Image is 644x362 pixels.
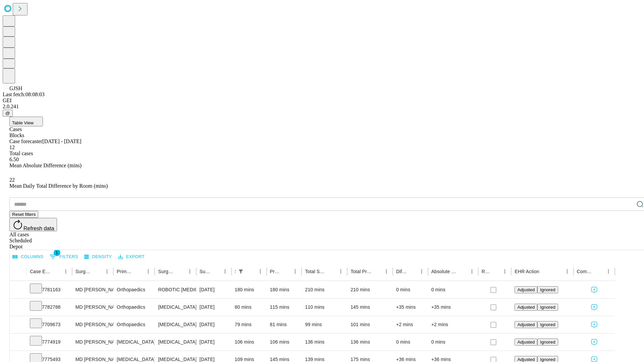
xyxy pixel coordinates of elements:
[482,269,490,274] div: Resolved in EHR
[382,267,391,276] button: Menu
[351,299,389,316] div: 145 mins
[235,316,263,333] div: 79 mins
[9,183,108,189] span: Mean Daily Total Difference by Room (mins)
[75,334,110,351] div: MD [PERSON_NAME] E Md
[13,302,23,313] button: Expand
[517,340,535,345] span: Adjusted
[500,267,509,276] button: Menu
[235,269,235,274] div: Scheduled In Room Duration
[9,85,22,91] span: GJSH
[200,299,228,316] div: [DATE]
[431,334,475,351] div: 0 mins
[48,251,80,262] button: Show filters
[54,249,60,256] span: 1
[515,286,537,293] button: Adjusted
[158,316,193,333] div: [MEDICAL_DATA] WITH [MEDICAL_DATA] REPAIR
[75,316,110,333] div: MD [PERSON_NAME] [PERSON_NAME] Md
[540,322,555,327] span: Ignored
[83,252,114,262] button: Density
[431,269,457,274] div: Absolute Difference
[396,334,425,351] div: 0 mins
[75,299,110,316] div: MD [PERSON_NAME] [PERSON_NAME] Md
[220,267,230,276] button: Menu
[515,269,539,274] div: EHR Action
[23,226,54,231] span: Refresh data
[594,267,604,276] button: Sort
[270,316,299,333] div: 81 mins
[537,321,558,328] button: Ignored
[117,316,151,333] div: Orthopaedics
[515,321,537,328] button: Adjusted
[305,299,344,316] div: 110 mins
[515,304,537,311] button: Adjusted
[3,110,13,117] button: @
[305,316,344,333] div: 99 mins
[372,267,382,276] button: Sort
[540,340,555,345] span: Ignored
[256,267,265,276] button: Menu
[517,357,535,362] span: Adjusted
[235,299,263,316] div: 80 mins
[396,316,425,333] div: +2 mins
[336,267,345,276] button: Menu
[185,267,195,276] button: Menu
[12,212,36,217] span: Reset filters
[117,281,151,298] div: Orthopaedics
[12,120,34,125] span: Table View
[102,267,112,276] button: Menu
[13,319,23,331] button: Expand
[517,305,535,310] span: Adjusted
[290,267,300,276] button: Menu
[417,267,426,276] button: Menu
[200,269,210,274] div: Surgery Date
[408,267,417,276] button: Sort
[458,267,467,276] button: Sort
[540,287,555,292] span: Ignored
[9,157,19,162] span: 6.50
[117,334,151,351] div: [MEDICAL_DATA]
[75,281,110,298] div: MD [PERSON_NAME] [PERSON_NAME] Md
[3,104,641,110] div: 2.0.241
[5,111,10,116] span: @
[200,281,228,298] div: [DATE]
[577,269,594,274] div: Comments
[75,269,92,274] div: Surgeon Name
[235,334,263,351] div: 106 mins
[117,269,133,274] div: Primary Service
[9,144,15,150] span: 12
[562,267,572,276] button: Menu
[42,138,81,144] span: [DATE] - [DATE]
[30,281,69,298] div: 7781163
[351,316,389,333] div: 101 mins
[431,281,475,298] div: 0 mins
[200,334,228,351] div: [DATE]
[158,299,193,316] div: [MEDICAL_DATA] [MEDICAL_DATA]
[467,267,477,276] button: Menu
[604,267,613,276] button: Menu
[158,269,175,274] div: Surgery Name
[236,267,246,276] div: 1 active filter
[11,252,45,262] button: Select columns
[537,339,558,346] button: Ignored
[515,339,537,346] button: Adjusted
[270,334,299,351] div: 106 mins
[351,334,389,351] div: 136 mins
[396,269,407,274] div: Difference
[517,287,535,292] span: Adjusted
[305,334,344,351] div: 136 mins
[540,267,549,276] button: Sort
[540,357,555,362] span: Ignored
[93,267,102,276] button: Sort
[200,316,228,333] div: [DATE]
[327,267,336,276] button: Sort
[52,267,61,276] button: Sort
[431,299,475,316] div: +35 mins
[117,299,151,316] div: Orthopaedics
[9,138,42,144] span: Case forecaster
[176,267,185,276] button: Sort
[351,281,389,298] div: 210 mins
[13,337,23,348] button: Expand
[351,269,372,274] div: Total Predicted Duration
[9,163,82,168] span: Mean Absolute Difference (mins)
[13,284,23,296] button: Expand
